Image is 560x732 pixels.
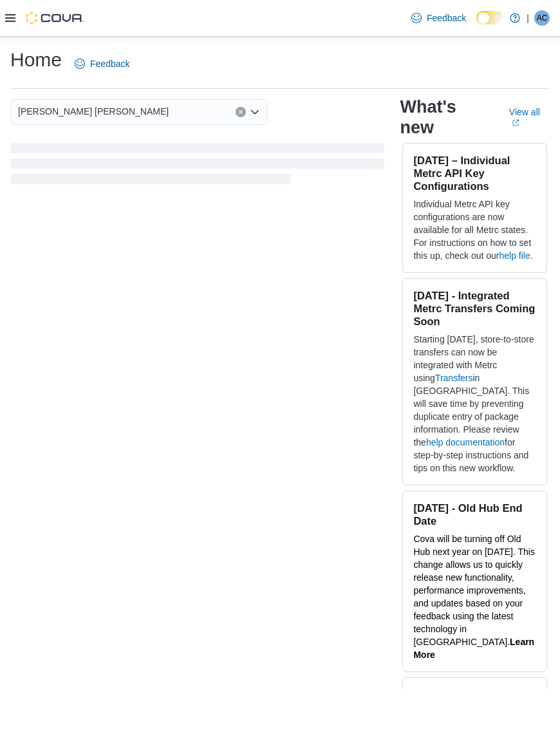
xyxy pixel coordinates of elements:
span: AC [537,10,548,26]
img: Cova [26,12,84,24]
h1: Home [10,47,62,73]
span: Cova will be turning off Old Hub next year on [DATE]. This change allows us to quickly release ne... [413,534,535,647]
span: [PERSON_NAME] [PERSON_NAME] [18,104,169,119]
h3: [DATE] - Integrated Metrc Transfers Coming Soon [413,289,536,328]
button: Clear input [236,107,246,117]
input: Dark Mode [476,11,503,24]
h2: What's new [400,97,493,138]
h3: [DATE] - New Compliance Feature Included in v1.30.1 [413,688,536,727]
p: Individual Metrc API key configurations are now available for all Metrc states. For instructions ... [413,198,536,262]
div: Angela Cain [534,10,550,26]
a: Feedback [70,51,135,77]
a: help file [499,250,530,261]
a: Feedback [406,5,471,31]
a: View allExternal link [509,107,550,127]
svg: External link [512,119,519,127]
h3: [DATE] - Old Hub End Date [413,502,536,527]
a: Learn More [413,637,534,660]
span: Feedback [427,12,466,24]
h3: [DATE] – Individual Metrc API Key Configurations [413,154,536,192]
a: help documentation [426,437,505,447]
span: Loading [10,145,384,187]
p: | [527,10,529,26]
button: Open list of options [250,107,260,117]
p: Starting [DATE], store-to-store transfers can now be integrated with Metrc using in [GEOGRAPHIC_D... [413,333,536,474]
a: Transfers [435,373,473,383]
span: Feedback [90,57,129,70]
span: Dark Mode [476,24,477,25]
